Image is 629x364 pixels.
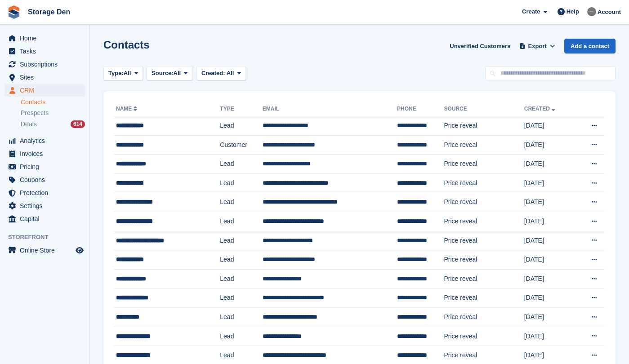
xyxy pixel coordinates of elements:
a: menu [4,71,85,84]
a: Deals 614 [21,120,85,129]
a: menu [4,244,85,257]
td: Lead [220,269,263,289]
td: [DATE] [524,155,575,174]
span: Prospects [21,109,49,117]
td: Lead [220,116,263,136]
td: Lead [220,155,263,174]
td: [DATE] [524,116,575,136]
span: Pricing [20,160,74,173]
span: All [227,70,234,76]
span: Online Store [20,244,74,257]
button: Source: All [147,66,193,81]
td: Price reveal [444,308,524,327]
td: Price reveal [444,289,524,308]
a: menu [4,200,85,212]
span: Subscriptions [20,58,74,71]
button: Created: All [196,66,246,81]
a: Created [524,106,557,112]
td: [DATE] [524,212,575,231]
a: Unverified Customers [446,39,514,53]
h1: Contacts [103,39,150,51]
a: menu [4,134,85,147]
span: Sites [20,71,74,84]
td: [DATE] [524,250,575,270]
td: Price reveal [444,231,524,250]
img: Brian Barbour [587,7,596,16]
td: Price reveal [444,173,524,193]
a: menu [4,213,85,225]
td: Price reveal [444,250,524,270]
span: Created: [201,70,225,76]
span: Storefront [8,233,89,242]
td: [DATE] [524,193,575,212]
button: Export [517,39,557,53]
span: Analytics [20,134,74,147]
td: Customer [220,135,263,155]
th: Email [263,102,397,116]
button: Type: All [103,66,143,81]
span: Invoices [20,147,74,160]
a: menu [4,32,85,44]
span: Export [528,42,547,51]
td: Price reveal [444,193,524,212]
td: Price reveal [444,135,524,155]
td: [DATE] [524,289,575,308]
a: Contacts [21,98,85,107]
td: Price reveal [444,212,524,231]
th: Phone [397,102,444,116]
td: Lead [220,289,263,308]
td: [DATE] [524,173,575,193]
td: Lead [220,308,263,327]
td: Price reveal [444,116,524,136]
td: [DATE] [524,308,575,327]
span: CRM [20,84,74,97]
a: Add a contact [564,39,616,53]
span: Deals [21,120,37,129]
span: All [124,69,131,78]
td: Lead [220,231,263,250]
a: menu [4,160,85,173]
span: Tasks [20,45,74,58]
a: menu [4,147,85,160]
td: [DATE] [524,269,575,289]
span: Source: [152,69,173,78]
td: [DATE] [524,327,575,346]
td: Price reveal [444,327,524,346]
a: Preview store [74,245,85,256]
td: Price reveal [444,155,524,174]
span: Settings [20,200,74,212]
td: [DATE] [524,135,575,155]
span: Account [598,8,621,17]
span: Help [567,7,579,16]
td: Lead [220,250,263,270]
a: Prospects [21,108,85,118]
span: Create [522,7,540,16]
a: menu [4,45,85,58]
td: Lead [220,327,263,346]
span: Coupons [20,173,74,186]
span: Capital [20,213,74,225]
a: Name [116,106,139,112]
td: Lead [220,193,263,212]
a: menu [4,58,85,71]
td: Price reveal [444,269,524,289]
a: menu [4,173,85,186]
td: [DATE] [524,231,575,250]
span: Type: [108,69,124,78]
img: stora-icon-8386f47178a22dfd0bd8f6a31ec36ba5ce8667c1dd55bd0f319d3a0aa187defe.svg [7,5,21,19]
span: All [174,69,181,78]
td: Lead [220,212,263,231]
span: Protection [20,186,74,199]
th: Type [220,102,263,116]
a: menu [4,186,85,199]
div: 614 [71,120,85,128]
th: Source [444,102,524,116]
td: Lead [220,173,263,193]
span: Home [20,32,74,44]
a: Storage Den [24,4,74,19]
a: menu [4,84,85,97]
